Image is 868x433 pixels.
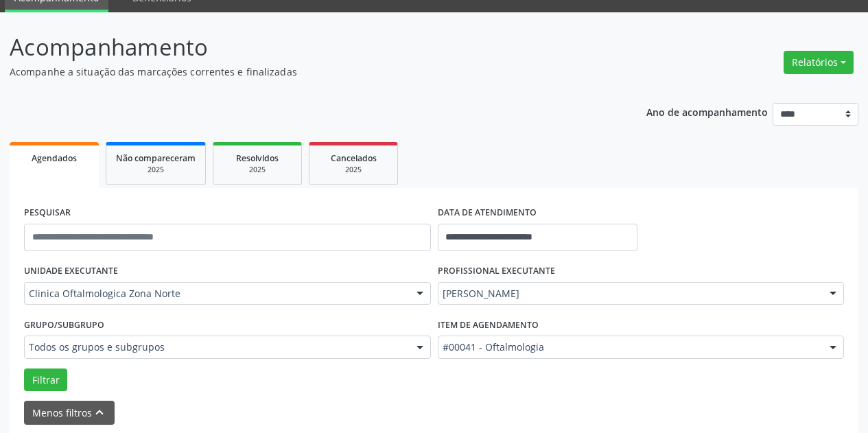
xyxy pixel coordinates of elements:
span: Todos os grupos e subgrupos [29,340,403,354]
span: Não compareceram [116,152,196,164]
label: PESQUISAR [24,202,71,224]
div: 2025 [319,165,388,175]
p: Acompanhe a situação das marcações correntes e finalizadas [10,65,604,79]
div: 2025 [223,165,292,175]
div: 2025 [116,165,196,175]
span: Cancelados [331,152,377,164]
span: Agendados [32,152,77,164]
button: Menos filtroskeyboard_arrow_up [24,401,115,425]
label: PROFISSIONAL EXECUTANTE [438,261,555,282]
label: Item de agendamento [438,314,539,336]
label: Grupo/Subgrupo [24,314,104,336]
span: Resolvidos [236,152,279,164]
span: [PERSON_NAME] [443,287,817,301]
label: DATA DE ATENDIMENTO [438,202,537,224]
button: Filtrar [24,368,67,392]
i: keyboard_arrow_up [92,405,107,420]
p: Ano de acompanhamento [646,103,768,120]
span: #00041 - Oftalmologia [443,340,817,354]
label: UNIDADE EXECUTANTE [24,261,118,282]
span: Clinica Oftalmologica Zona Norte [29,287,403,301]
p: Acompanhamento [10,30,604,65]
button: Relatórios [784,51,854,74]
